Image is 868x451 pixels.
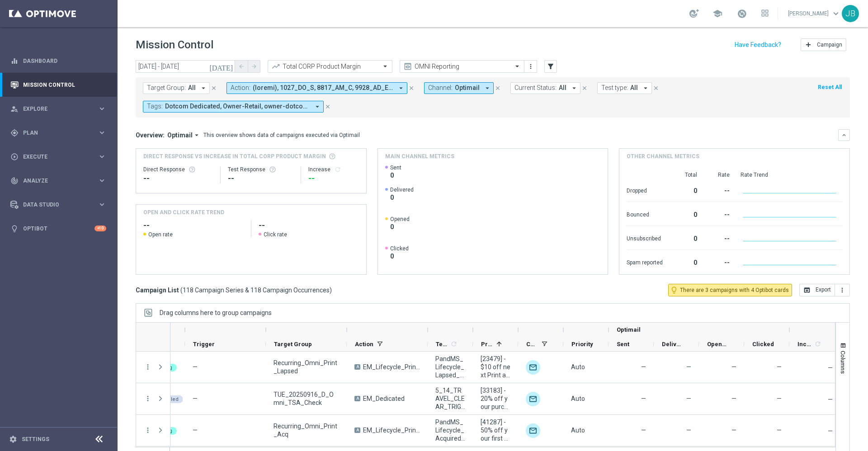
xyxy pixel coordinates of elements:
[363,363,420,371] span: EM_Lifecycle_PrintMarketing
[627,207,663,221] div: Bounced
[193,395,198,402] span: —
[627,254,663,269] div: Spam reported
[436,341,449,348] span: Templates
[797,341,813,348] span: Increase
[813,339,821,349] span: Calculate column
[581,85,588,91] i: close
[193,131,201,139] i: arrow_drop_down
[526,360,540,375] img: Optimail
[385,152,454,160] h4: Main channel metrics
[641,363,646,371] span: —
[10,177,98,185] div: Analyze
[10,129,107,136] div: gps_fixed Plan keyboard_arrow_right
[674,171,697,179] div: Total
[571,341,593,348] span: Priority
[731,395,736,402] span: —
[10,201,98,209] div: Data Studio
[424,82,494,94] button: Channel: Optimail arrow_drop_down
[160,309,272,316] div: Row Groups
[10,153,107,160] button: play_circle_outline Execute keyboard_arrow_right
[707,341,729,348] span: Opened
[147,103,163,110] span: Tags:
[271,62,280,71] i: trending_up
[641,427,646,434] span: —
[203,131,360,139] div: This overview shows data of campaigns executed via Optimail
[165,131,203,139] button: Optimail arrow_drop_down
[98,152,106,161] i: keyboard_arrow_right
[686,363,691,371] span: —
[363,426,420,434] span: EM_Lifecycle_PrintMarketing
[559,84,566,92] span: All
[450,340,458,348] i: refresh
[400,60,524,73] ng-select: OMNI Reporting
[23,202,98,207] span: Data Studio
[787,7,842,20] a: [PERSON_NAME]keyboard_arrow_down
[483,84,491,92] i: arrow_drop_down
[193,363,198,371] span: —
[668,284,792,296] button: lightbulb_outline There are 3 campaigns with 4 Optibot cards
[435,418,465,442] span: PandMS_Lifecycle_Acquired_UpdatedFeb2025
[407,83,415,93] button: close
[143,208,224,216] h4: OPEN AND CLICK RATE TREND
[308,173,359,184] div: --
[641,395,646,402] span: —
[653,85,659,91] i: close
[10,177,107,184] div: track_changes Analyze keyboard_arrow_right
[390,193,414,202] span: 0
[835,284,850,296] button: more_vert
[10,201,107,208] div: Data Studio keyboard_arrow_right
[274,390,339,407] span: TUE_20250916_D_Omni_TSA_Check
[136,38,213,52] h1: Mission Control
[495,85,501,91] i: close
[547,62,555,70] i: filter_alt
[686,395,691,402] span: —
[98,104,106,113] i: keyboard_arrow_right
[193,427,198,434] span: —
[143,220,244,231] h2: --
[526,341,538,348] span: Channel
[662,341,684,348] span: Delivered
[98,176,106,185] i: keyboard_arrow_right
[617,341,629,348] span: Sent
[735,42,781,48] input: Have Feedback?
[817,82,843,92] button: Reset All
[828,396,833,403] span: —
[308,166,359,173] div: Increase
[274,341,312,348] span: Target Group
[627,230,663,245] div: Unsubscribed
[526,423,540,438] img: Optimail
[210,83,218,93] button: close
[324,102,332,112] button: close
[674,183,697,197] div: 0
[235,60,248,73] button: arrow_back
[752,341,774,348] span: Clicked
[228,166,293,173] div: Test Response
[514,84,557,92] span: Current Status:
[264,231,287,238] span: Click rate
[98,128,106,137] i: keyboard_arrow_right
[10,105,107,113] div: person_search Explore keyboard_arrow_right
[674,254,697,269] div: 0
[390,245,409,252] span: Clicked
[838,129,850,141] button: keyboard_arrow_down
[10,73,106,97] div: Mission Control
[188,84,196,92] span: All
[330,286,332,294] span: )
[526,392,540,406] img: Optimail
[627,183,663,197] div: Dropped
[334,166,341,173] i: refresh
[571,363,585,371] span: Auto
[193,341,215,348] span: Trigger
[428,84,453,92] span: Channel:
[363,395,405,403] span: EM_Dedicated
[208,60,235,74] button: [DATE]
[147,84,186,92] span: Target Group:
[831,9,841,19] span: keyboard_arrow_down
[355,341,373,348] span: Action
[731,427,736,434] span: —
[670,286,678,294] i: lightbulb_outline
[10,81,107,89] div: Mission Control
[274,359,339,375] span: Recurring_Omni_Print_Lapsed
